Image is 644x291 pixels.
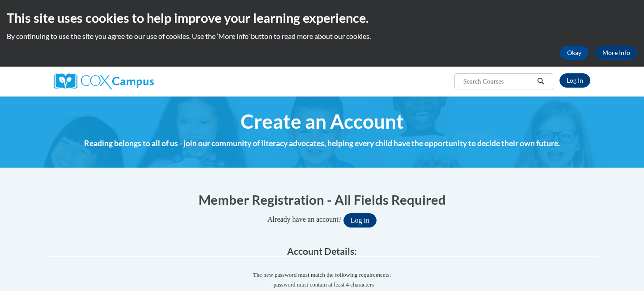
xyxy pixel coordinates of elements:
[343,213,377,228] button: Log in
[47,190,597,209] h1: Member Registration - All Fields Required
[54,73,154,89] img: Cox Campus
[267,215,342,223] span: Already have an account?
[559,73,590,88] a: Log In
[241,110,404,133] span: Create an Account
[7,9,637,27] h2: This site uses cookies to help improve your learning experience.
[595,46,637,60] a: More Info
[462,76,534,87] input: Search Courses
[534,76,547,87] button: Search
[7,31,637,41] p: By continuing to use the site you agree to our use of cookies. Use the ‘More info’ button to read...
[560,46,589,60] button: Okay
[253,271,391,278] span: The new password must match the following requirements:
[287,245,357,257] span: Account Details:
[47,138,597,149] h4: Reading belongs to all of us - join our community of literacy advocates, helping every child have...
